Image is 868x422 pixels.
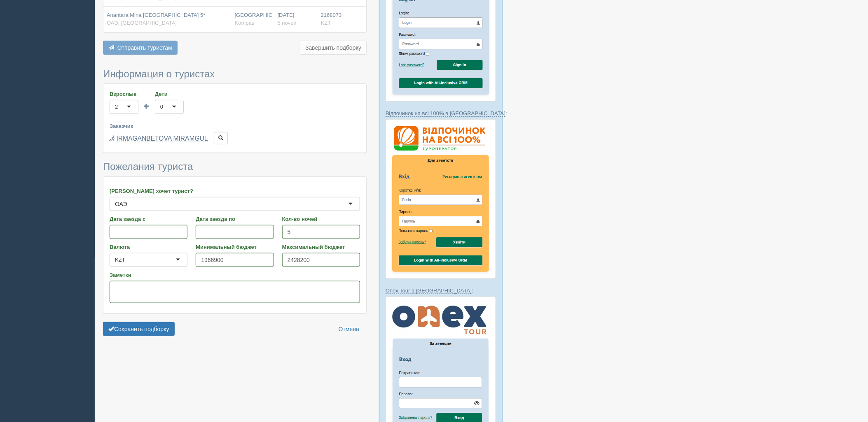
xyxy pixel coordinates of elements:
label: Максимальный бюджет [282,243,360,251]
label: Минимальный бюджет [196,243,274,251]
label: Валюта [110,243,187,251]
div: ОАЭ [115,200,127,208]
span: Отправить туристам [117,44,172,51]
p: : [386,287,496,294]
span: Anantara Mina [GEOGRAPHIC_DATA] 5* [107,12,205,18]
a: IRMAGANBETOVA MIRAMGUL [117,135,208,142]
div: 0 [160,103,163,111]
label: Дата заезда с [110,215,187,223]
button: Завершить подборку [300,41,367,55]
span: ОАЭ, [GEOGRAPHIC_DATA] [107,20,177,26]
img: %D0%B2%D1%96%D0%B4%D0%BF%D0%BE%D1%87%D0%B8%D0%BD%D0%BE%D0%BA-%D0%BD%D0%B0-%D0%B2%D1%81%D1%96-100-... [386,119,496,279]
button: Сохранить подборку [103,322,175,336]
span: KZT [321,20,331,26]
p: : [386,109,496,117]
label: Заказчик [110,122,360,130]
div: [DATE] [278,12,314,27]
span: 2168073 [321,12,342,18]
label: [PERSON_NAME] хочет турист? [110,187,360,195]
a: Onex Tour в [GEOGRAPHIC_DATA] [386,288,472,294]
span: Kompas [235,20,255,26]
a: Відпочинок на всі 100% в [GEOGRAPHIC_DATA] [386,110,505,117]
div: [GEOGRAPHIC_DATA] [235,12,271,27]
label: Дети [155,90,184,98]
input: 7-10 или 7,10,14 [282,225,360,239]
span: 5 ночей [278,20,297,26]
label: Взрослые [110,90,138,98]
span: Пожелания туриста [103,161,193,172]
label: Кол-во ночей [282,215,360,223]
h3: Информация о туристах [103,69,367,79]
label: Дата заезда по [196,215,274,223]
label: Заметки [110,271,360,279]
div: KZT [115,256,125,264]
button: Отправить туристам [103,41,178,55]
div: 2 [115,103,118,111]
a: Отмена [333,322,365,336]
